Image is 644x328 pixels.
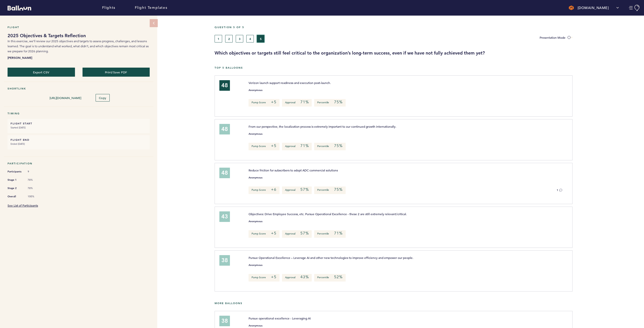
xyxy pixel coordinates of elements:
em: 57% [300,231,309,236]
span: Participants [8,169,23,174]
button: 1 [215,35,222,42]
b: [PERSON_NAME] [8,55,150,60]
a: Flight Templates [135,5,168,11]
em: 75% [334,187,342,192]
a: Balloon [4,5,31,10]
a: See List of Participants [8,203,38,207]
small: Anonymous [249,264,262,266]
span: Pursue operational excellence - Leveraging AI [249,316,311,320]
span: Verizon launch support readiness and execution post-launch. [249,81,331,85]
em: 75% [334,100,342,105]
button: Print/Save PDF [83,68,150,77]
h3: Which objectives or targets still feel critical to the organization’s long-term success, even if ... [215,50,640,56]
p: Pump Score [249,143,279,150]
p: Percentile [314,186,345,194]
em: 71% [300,143,309,148]
span: Pursue Operational Excellence – Leverage AI and other new technologies to improve efficiency and ... [249,256,413,260]
p: Percentile [314,99,345,107]
small: Anonymous [249,176,262,179]
small: Anonymous [249,133,262,135]
span: 78% [28,186,43,190]
p: Approval [282,186,312,194]
h5: Top 5 Balloons [215,66,640,69]
button: 4 [246,35,254,42]
em: 52% [334,274,342,279]
em: +5 [271,274,276,279]
button: 2 [225,35,233,42]
em: +5 [271,100,276,105]
p: Pump Score [249,230,279,238]
small: Anonymous [249,89,262,91]
em: +5 [271,143,276,148]
em: 71% [300,100,309,105]
span: From our perspective, the localization process is extremely important to our continued growth int... [249,124,396,128]
span: 1 [557,189,558,192]
div: 48 [219,168,230,178]
span: 78% [28,178,43,182]
p: Approval [282,99,312,107]
p: [DOMAIN_NAME] [578,5,609,10]
p: Pump Score [249,99,279,107]
p: Approval [282,143,312,150]
button: [DOMAIN_NAME] [566,3,622,13]
h5: Timing [8,112,150,115]
em: +5 [271,231,276,236]
h1: 2025 Objectives & Targets Reflection [8,33,150,39]
span: Stage 1 [8,177,23,182]
span: 9 [28,170,43,173]
p: Percentile [314,230,345,238]
small: Anonymous [249,220,262,223]
em: 71% [334,231,342,236]
div: 43 [219,211,230,222]
em: 43% [300,274,309,279]
h5: Flight [8,26,150,29]
div: 38 [219,316,230,326]
span: Overall [8,194,23,199]
button: 5 [257,35,264,42]
a: Flights [102,5,115,11]
em: 75% [334,143,342,148]
div: 48 [219,80,230,91]
p: Percentile [314,143,345,150]
small: Anonymous [249,324,262,327]
span: Presentation Mode [540,35,566,39]
p: Pump Score [249,186,279,194]
button: Export CSV [8,68,75,77]
h5: More Balloons [215,302,640,305]
span: Stage 2 [8,186,23,191]
h6: FLIGHT END [11,138,147,142]
h5: Question 5 of 5 [215,26,640,29]
span: In this exercise, we’ll review our 2025 objectives and targets to assess progress, challenges, an... [8,39,149,53]
svg: Balloon [8,6,31,11]
button: 1 [557,186,562,194]
h5: Participation [8,162,150,165]
span: 100% [28,195,43,198]
small: Ended [DATE] [11,142,147,147]
span: Objectives: Drive Employee Success, etc. Pursue Operational Excellence - these 2 are still extrem... [249,212,407,216]
em: +6 [271,187,276,192]
button: 3 [236,35,243,42]
p: Approval [282,230,312,238]
p: Pump Score [249,274,279,282]
div: 48 [219,124,230,134]
h5: Shortlink [8,87,150,90]
p: Approval [282,274,312,282]
small: Started [DATE] [11,125,147,130]
em: 57% [300,187,309,192]
button: Manage Account [629,5,640,11]
h6: FLIGHT START [11,122,147,125]
div: 38 [219,255,230,266]
p: Percentile [314,274,345,282]
span: Reduce friction for subscribers to adopt ADC commercial solutions [249,168,338,172]
button: Copy [96,94,110,102]
span: Copy [99,96,106,100]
